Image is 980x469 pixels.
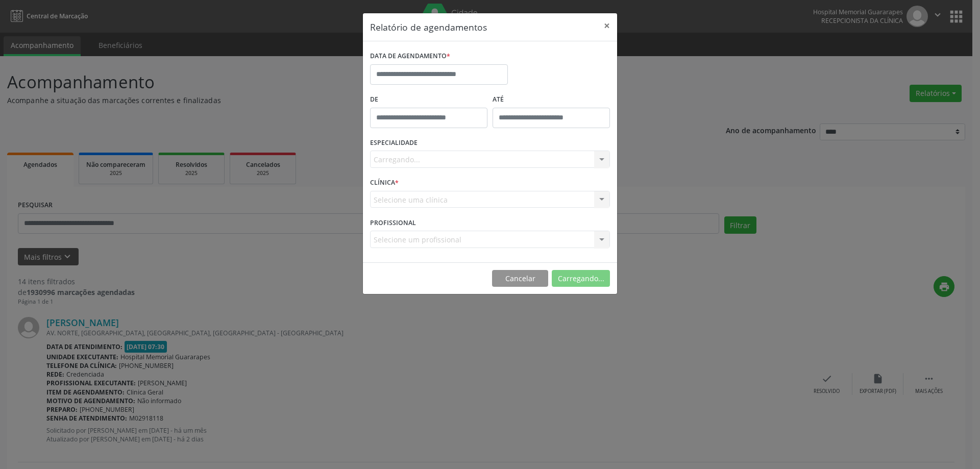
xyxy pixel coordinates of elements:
h5: Relatório de agendamentos [370,20,487,34]
label: ATÉ [493,92,610,108]
button: Close [597,13,617,38]
label: De [370,92,487,108]
label: ESPECIALIDADE [370,135,418,151]
label: DATA DE AGENDAMENTO [370,48,450,64]
label: CLÍNICA [370,175,399,191]
label: PROFISSIONAL [370,215,416,231]
button: Carregando... [552,270,610,287]
button: Cancelar [492,270,548,287]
